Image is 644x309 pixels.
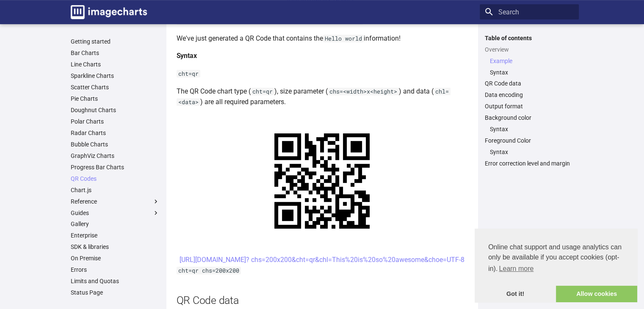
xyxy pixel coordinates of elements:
h2: QR Code data [177,293,468,308]
label: Table of contents [480,34,579,42]
a: Sparkline Charts [71,72,160,80]
a: allow cookies [556,286,637,303]
nav: Background color [485,125,574,133]
div: cookieconsent [475,229,637,302]
input: Search [480,4,579,19]
code: chs=<width>x<height> [328,88,399,95]
code: cht=qr [177,70,200,77]
a: [URL][DOMAIN_NAME]? chs=200x200&cht=qr&chl=This%20is%20so%20awesome&choe=UTF-8 [180,256,464,264]
a: GraphViz Charts [71,152,160,160]
a: Polar Charts [71,118,160,125]
a: Syntax [490,69,574,76]
a: Pie Charts [71,95,160,102]
a: Foreground Color [485,137,574,144]
a: learn more about cookies [498,262,535,275]
a: Image-Charts documentation [67,2,150,22]
a: Data encoding [485,91,574,99]
a: Line Charts [71,61,160,68]
p: We've just generated a QR Code that contains the information! [177,33,468,44]
p: The QR Code chart type ( ), size parameter ( ) and data ( ) are all required parameters. [177,86,468,108]
a: Limits and Quotas [71,277,160,285]
a: Progress Bar Charts [71,163,160,171]
code: cht=qr [251,88,274,95]
a: QR Codes [71,175,160,182]
code: cht=qr chs=200x200 [177,267,241,274]
a: dismiss cookie message [475,286,556,303]
a: Bar Charts [71,49,160,57]
a: Output format [485,102,574,110]
a: Background color [485,114,574,121]
a: Example [490,57,574,65]
a: Syntax [490,148,574,156]
a: Errors [71,266,160,273]
img: logo [71,5,147,19]
a: Enterprise [71,232,160,239]
nav: Foreground Color [485,148,574,156]
a: On Premise [71,254,160,262]
h4: Syntax [177,50,468,61]
code: Hello world [323,35,364,42]
a: Overview [485,46,574,53]
a: Scatter Charts [71,83,160,91]
a: Doughnut Charts [71,106,160,114]
a: Radar Charts [71,129,160,137]
a: Gallery [71,220,160,228]
nav: Overview [485,57,574,76]
a: Status Page [71,289,160,296]
a: Syntax [490,125,574,133]
label: Guides [71,209,160,217]
label: Reference [71,198,160,205]
nav: Table of contents [480,34,579,168]
span: Online chat support and usage analytics can only be available if you accept cookies (opt-in). [488,242,624,275]
a: Error correction level and margin [485,160,574,167]
a: Getting started [71,38,160,45]
a: Chart.js [71,186,160,194]
a: SDK & libraries [71,243,160,251]
img: chart [255,114,389,248]
a: QR Code data [485,80,574,87]
a: Bubble Charts [71,141,160,148]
